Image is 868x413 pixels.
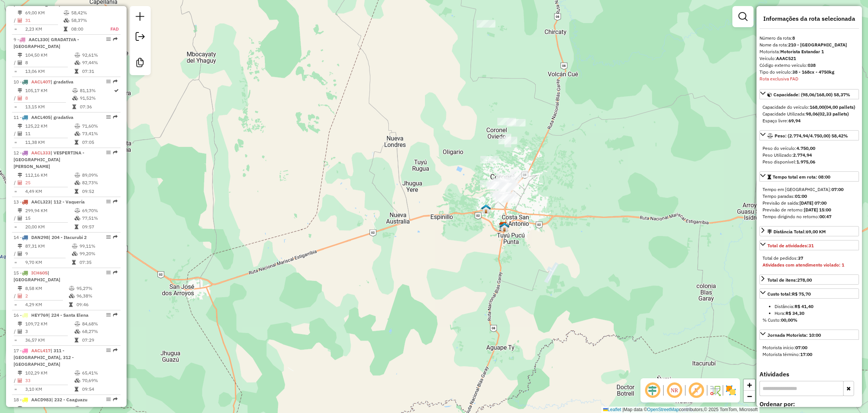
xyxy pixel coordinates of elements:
strong: 210 - [GEOGRAPHIC_DATA] [788,42,847,48]
td: 125,22 KM [25,122,74,130]
td: 73,41% [82,130,118,137]
td: 84,68% [82,320,118,328]
em: Opções [106,79,111,84]
td: 13,15 KM [25,103,72,111]
td: 99,20% [79,250,117,257]
i: % de utilização do peso [69,286,75,291]
td: 07:05 [82,139,118,146]
em: Opções [106,270,111,275]
td: 99,94% [82,405,118,412]
td: 4,29 KM [25,301,69,308]
strong: 00,00% [781,317,798,323]
td: 77,51% [82,214,118,222]
a: Exibir filtros [735,9,750,24]
i: Tempo total em rota [69,302,73,307]
span: 13 - [14,199,85,205]
i: Total de Atividades [18,60,22,65]
td: 25 [25,179,74,186]
td: 3,10 KM [25,385,74,393]
strong: AAAC521 [776,55,796,61]
a: Total de atividades:31 [759,240,859,250]
i: Total de Atividades [18,378,22,383]
td: 69,00 KM [25,9,63,17]
em: Rota exportada [113,199,118,204]
i: % de utilização do peso [75,371,80,375]
i: Tempo total em rota [72,260,76,265]
i: % de utilização do peso [75,124,80,128]
a: Custo total:R$ 75,70 [759,288,859,299]
a: Leaflet [603,407,621,412]
i: Tempo total em rota [75,140,78,145]
td: 11,38 KM [25,139,74,146]
td: 299,94 KM [25,207,74,214]
em: Rota exportada [113,37,118,42]
i: % de utilização do peso [72,244,78,248]
td: / [14,179,17,186]
a: Capacidade: (98,06/168,00) 58,37% [759,89,859,99]
td: FAD [102,25,119,33]
strong: 01:00 [795,193,807,199]
span: Exibir rótulo [687,381,705,399]
i: Total de Atividades [18,96,22,100]
div: Nome da rota: [759,42,859,48]
td: 58,37% [71,17,102,24]
i: Distância Total [18,371,22,375]
i: % de utilização do peso [75,208,80,213]
div: Tempo dirigindo no retorno: [763,213,856,220]
strong: 278,00 [797,277,812,283]
a: Zoom in [744,379,755,391]
strong: 98,06 [806,111,818,117]
strong: R$ 34,30 [785,310,804,316]
a: Distância Total:69,00 KM [759,226,859,236]
img: UDC - Coronel Oviedo [500,222,509,232]
span: Peso: (2.774,94/4.750,00) 58,42% [775,133,848,139]
td: 8,58 KM [25,285,69,292]
em: Opções [106,235,111,239]
span: | gradativa [50,114,73,120]
span: Peso do veículo: [763,145,815,151]
td: 8 [25,94,72,102]
div: Distância Total: [767,228,826,235]
span: | 224 - Santa Elena [48,312,89,318]
td: 07:31 [82,68,118,75]
a: Peso: (2.774,94/4.750,00) 58,42% [759,130,859,140]
td: 3 [25,328,74,335]
td: 31 [25,17,63,24]
strong: (02,33 pallets) [818,111,849,117]
td: 08:00 [71,25,102,33]
h4: Atividades [759,371,859,378]
td: 4,49 KM [25,188,74,195]
strong: 038 [808,62,816,68]
td: 104,50 KM [25,51,74,59]
i: Total de Atividades [18,216,22,220]
i: % de utilização da cubagem [75,216,80,220]
td: 70,69% [82,377,118,384]
span: AACL330 [29,37,48,42]
i: % de utilização do peso [75,173,80,177]
td: / [14,214,17,222]
div: Veículo: [759,55,859,62]
span: 14 - [14,234,87,240]
i: % de utilização da cubagem [75,180,80,185]
strong: 2.774,94 [793,152,812,158]
td: / [14,328,17,335]
span: Total de atividades: [767,243,814,248]
span: 18 - [14,397,87,402]
i: % de utilização do peso [75,406,80,411]
a: Jornada Motorista: 10:00 [759,330,859,340]
td: 07:36 [79,103,113,111]
td: 118,29 KM [25,405,74,412]
div: Número da rota: [759,35,859,42]
em: Rota exportada [113,79,118,84]
div: Tempo total em rota: 08:00 [759,183,859,223]
td: 87,31 KM [25,242,72,250]
td: 07:29 [82,336,118,344]
div: Total de pedidos: [763,255,856,262]
em: Opções [106,397,111,402]
em: Rota exportada [113,115,118,119]
i: Distância Total [18,244,22,248]
td: = [14,259,17,266]
td: 99,11% [79,242,117,250]
td: 33 [25,377,74,384]
td: / [14,130,17,137]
